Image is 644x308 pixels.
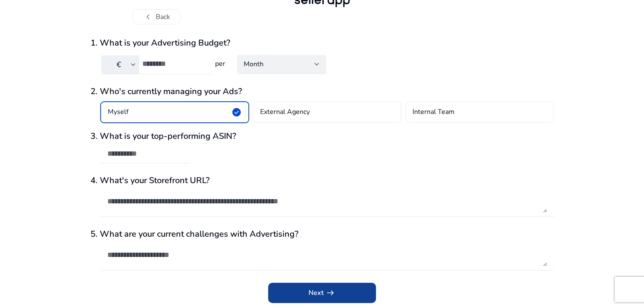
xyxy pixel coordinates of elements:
h3: 4. What's your Storefront URL? [90,176,554,186]
button: Nextarrow_right_alt [268,283,376,303]
span: arrow_right_alt [325,288,335,298]
h3: 1. What is your Advertising Budget? [90,38,554,48]
span: chevron_left [143,12,153,22]
h3: 5. What are your current challenges with Advertising? [90,229,554,239]
h4: Myself [108,107,128,117]
h3: 3. What is your top-performing ASIN? [90,131,554,141]
span: check_circle [232,107,242,117]
button: chevron_leftBack [133,9,181,24]
h4: External Agency [260,107,310,117]
h3: 2. Who's currently managing your Ads? [90,86,554,97]
span: € [117,59,121,70]
h4: per [212,60,227,68]
h4: Internal Team [412,107,455,117]
span: Month [244,59,263,69]
span: Next [309,288,335,298]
